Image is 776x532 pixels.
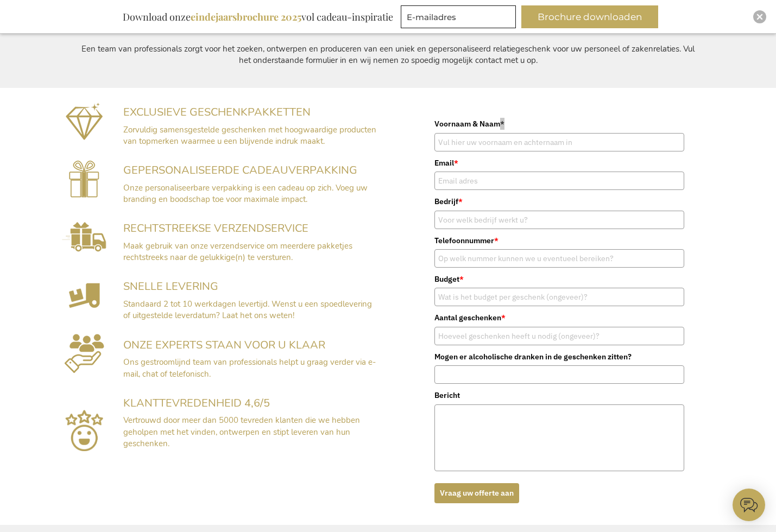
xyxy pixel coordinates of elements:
[123,279,218,294] span: SNELLE LEVERING
[434,249,684,268] input: Op welk nummer kunnen we u eventueel bereiken?
[434,483,519,503] button: Vraag uw offerte aan
[434,288,684,306] input: Wat is het budget per geschenk (ongeveer)?
[123,415,360,449] span: Vertrouwd door meer dan 5000 tevreden klanten die we hebben geholpen met het vinden, ontwerpen en...
[123,124,376,147] span: Zorvuldig samensgestelde geschenken met hoogwaardige producten van topmerken waarmee u een blijve...
[123,240,352,263] span: Maak gebruik van onze verzendservice om meerdere pakketjes rechtstreeks naar de gelukkige(n) te v...
[123,182,368,205] span: Onze personaliseerbare verpakking is een cadeau op zich. Voeg uw branding en boodschap toe voor m...
[65,443,103,454] a: Google Reviews Exclusive Business Gifts
[62,222,106,252] img: Rechtstreekse Verzendservice
[434,172,684,190] input: Email adres
[123,163,357,178] span: GEPERSONALISEERDE CADEAUVERPAKKING
[62,244,106,255] a: Rechtstreekse Verzendservice
[434,235,684,246] label: Telefoonnummer
[65,410,103,451] img: Sluit U Aan Bij Meer Dan 5.000+ Tevreden Klanten
[434,312,684,324] label: Aantal geschenken
[434,157,684,169] label: Email
[118,5,398,28] div: Download onze vol cadeau-inspiratie
[123,338,325,352] span: ONZE EXPERTS STAAN VOOR U KLAAR
[123,357,376,379] span: Ons gestroomlijnd team van professionals helpt u graag verder via e-mail, chat of telefonisch.
[191,10,301,23] b: eindejaarsbrochure 2025
[733,489,765,521] iframe: belco-activator-frame
[401,5,516,28] input: E-mailadres
[753,10,766,23] div: Close
[123,221,308,236] span: RECHTSTREEKSE VERZENDSERVICE
[434,195,684,207] label: Bedrijf
[434,327,684,345] input: Hoeveel geschenken heeft u nodig (ongeveer)?
[66,102,103,140] img: Exclusieve geschenkpakketten mét impact
[434,133,684,151] input: Vul hier uw voornaam en achternaam in
[756,14,763,20] img: Close
[401,5,519,31] form: marketing offers and promotions
[521,5,658,28] button: Brochure downloaden
[434,389,684,401] label: Bericht
[123,396,270,410] span: KLANTTEVREDENHEID 4,6/5
[123,299,372,321] span: Standaard 2 tot 10 werkdagen levertijd. Wenst u een spoedlevering of uitgestelde leverdatum? Laat...
[69,160,99,198] img: Gepersonaliseerde cadeauverpakking voorzien van uw branding
[434,211,684,229] input: Voor welk bedrijf werkt u?
[434,351,684,363] label: Mogen er alcoholische dranken in de geschenken zitten?
[434,273,684,285] label: Budget
[434,118,684,130] label: Voornaam & Naam
[78,43,698,67] p: Een team van professionals zorgt voor het zoeken, ontwerpen en produceren van een uniek en gepers...
[123,105,311,119] span: EXCLUSIEVE GESCHENKPAKKETTEN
